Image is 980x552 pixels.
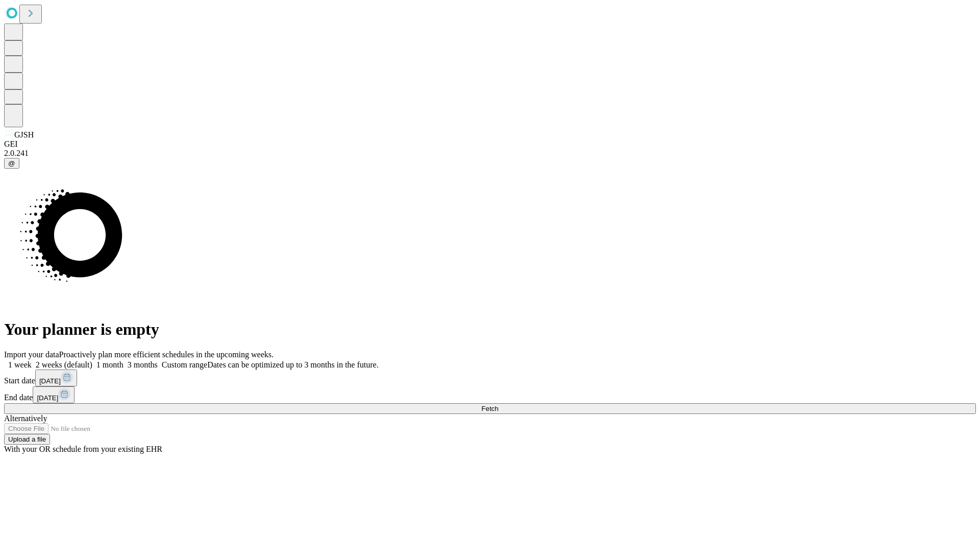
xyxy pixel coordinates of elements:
span: Custom range [162,360,207,369]
span: [DATE] [39,377,61,385]
div: 2.0.241 [4,149,976,158]
h1: Your planner is empty [4,320,976,339]
button: Fetch [4,403,976,414]
div: End date [4,386,976,403]
span: Dates can be optimized up to 3 months in the future. [207,360,378,369]
div: Start date [4,370,976,386]
span: With your OR schedule from your existing EHR [4,445,162,453]
span: 2 weeks (default) [36,360,92,369]
span: @ [8,159,15,167]
button: @ [4,158,19,169]
span: GJSH [14,130,34,139]
span: Import your data [4,350,59,359]
span: Alternatively [4,414,47,423]
button: [DATE] [35,370,77,386]
span: Fetch [481,405,498,412]
span: [DATE] [37,394,58,402]
button: [DATE] [33,386,75,403]
span: Proactively plan more efficient schedules in the upcoming weeks. [59,350,274,359]
span: 3 months [128,360,158,369]
span: 1 week [8,360,32,369]
span: 1 month [96,360,124,369]
button: Upload a file [4,434,50,445]
div: GEI [4,140,976,149]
